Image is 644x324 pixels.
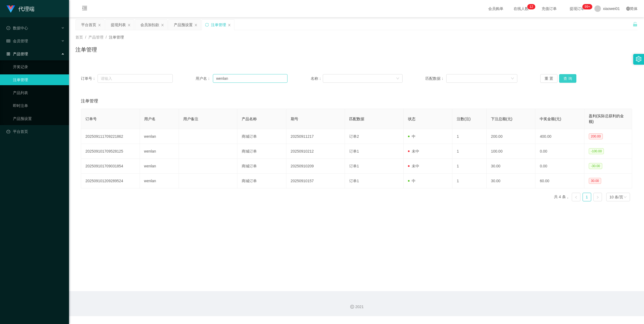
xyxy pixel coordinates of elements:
a: 开奖记录 [13,61,65,72]
td: 20250910157 [286,174,345,188]
div: 注单管理 [211,20,226,30]
i: 图标: down [511,77,514,81]
span: -30.00 [589,163,602,169]
a: 注单管理 [13,74,65,85]
span: 订单号 [85,117,97,121]
span: 首页 [75,35,83,39]
td: 0.00 [535,144,584,159]
i: 图标: global [626,7,630,11]
i: 图标: menu-fold [75,0,94,18]
td: 商城订单 [237,129,286,144]
span: 未中 [408,149,419,153]
a: 代理端 [6,6,34,11]
span: -100.00 [589,148,604,154]
div: 10 条/页 [610,193,623,201]
i: 图标: copyright [350,305,354,309]
span: 未中 [408,164,419,168]
li: 下一页 [593,193,602,201]
td: 20250910209 [286,159,345,174]
td: 30.00 [487,174,535,188]
i: 图标: down [624,195,627,199]
span: / [85,35,86,39]
td: 400.00 [535,129,584,144]
a: 1 [583,193,591,201]
span: 订单2 [349,134,359,139]
td: wenlan [140,144,179,159]
td: 202509101209289524 [81,174,140,188]
span: 匹配数据 [349,117,364,121]
span: 在线人数 [511,7,531,11]
input: 请输入 [213,74,288,83]
td: 商城订单 [237,159,286,174]
i: 图标: sync [205,23,209,27]
span: 名称： [311,76,323,81]
td: 200.00 [487,129,535,144]
h1: 注单管理 [75,46,97,54]
div: 提现列表 [111,20,126,30]
td: 20250910212 [286,144,345,159]
span: 产品管理 [88,35,103,39]
input: 请输入 [98,74,173,83]
span: 注单管理 [109,35,124,39]
span: 状态 [408,117,416,121]
i: 图标: close [228,23,231,27]
span: 注数(注) [457,117,470,121]
a: 图标: dashboard平台首页 [6,126,65,137]
td: 60.00 [535,174,584,188]
i: 图标: left [574,196,578,199]
div: 2021 [73,304,640,310]
span: 中 [408,179,416,183]
i: 图标: close [194,23,198,27]
span: 会员管理 [6,39,28,43]
span: 盈利(实际总获利的金额) [589,114,624,124]
span: 数据中心 [6,26,28,30]
span: 用户名： [196,76,213,81]
span: 产品名称 [242,117,257,121]
h1: 代理端 [18,0,34,18]
td: 20250911217 [286,129,345,144]
span: 订单1 [349,149,359,153]
span: 用户备注 [183,117,198,121]
div: 平台首页 [81,20,96,30]
i: 图标: down [396,77,399,81]
td: 1 [452,174,487,188]
td: 商城订单 [237,174,286,188]
button: 重 置 [540,74,558,83]
p: 1 [529,4,531,9]
sup: 1178 [583,4,592,9]
span: 订单1 [349,164,359,168]
span: 中 [408,134,416,139]
span: 下注总额(元) [491,117,512,121]
td: 202509111709221862 [81,129,140,144]
i: 图标: unlock [633,22,638,27]
i: 图标: right [596,196,599,199]
td: 1 [452,129,487,144]
div: 会员加扣款 [140,20,159,30]
a: 即时注单 [13,100,65,111]
td: 1 [452,159,487,174]
span: 期号 [291,117,298,121]
span: 200.00 [589,133,603,139]
td: wenlan [140,159,179,174]
li: 上一页 [572,193,580,201]
p: 2 [531,4,533,9]
sup: 12 [527,4,535,9]
td: 商城订单 [237,144,286,159]
span: 提现订单 [567,7,587,11]
a: 产品列表 [13,87,65,98]
li: 1 [583,193,591,201]
span: 订单号： [81,76,98,81]
button: 查 询 [559,74,576,83]
i: 图标: close [127,23,131,27]
i: 图标: appstore-o [6,52,10,56]
span: 30.00 [589,178,601,184]
span: 中奖金额(元) [540,117,561,121]
td: 30.00 [487,159,535,174]
td: 202509101709528125 [81,144,140,159]
div: 产品预设置 [174,20,193,30]
li: 共 4 条， [554,193,570,201]
td: 1 [452,144,487,159]
img: logo.9652507e.png [6,5,15,13]
i: 图标: close [98,23,101,27]
td: wenlan [140,174,179,188]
